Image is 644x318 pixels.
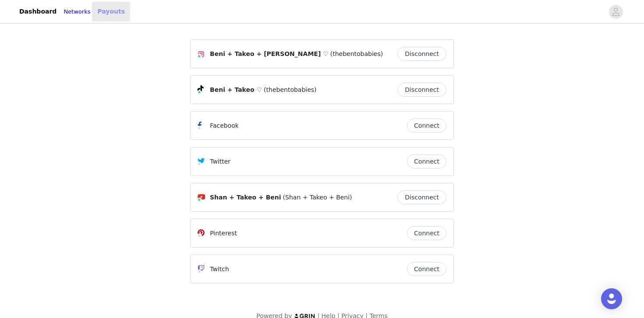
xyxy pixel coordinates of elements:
p: Twitch [210,265,229,274]
a: Networks [64,7,90,16]
span: Beni + Takeo ♡ [210,85,262,94]
p: Pinterest [210,229,237,238]
span: (Shan + Takeo + Beni) [283,193,352,202]
button: Disconnect [397,47,446,61]
button: Connect [407,262,446,276]
div: avatar [612,5,620,19]
button: Connect [407,119,446,133]
span: Beni + Takeo + [PERSON_NAME] ♡ [210,49,329,59]
span: (thebentobabies) [264,85,316,94]
div: Open Intercom Messenger [601,288,622,309]
span: Shan + Takeo + Beni [210,193,281,202]
button: Connect [407,226,446,240]
a: Payouts [92,2,130,21]
img: Instagram Icon [198,51,205,58]
button: Connect [407,154,446,168]
p: Twitter [210,157,230,166]
p: Facebook [210,121,239,130]
a: Dashboard [14,2,62,21]
button: Disconnect [397,83,446,97]
button: Disconnect [397,190,446,204]
span: (thebentobabies) [330,49,383,59]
